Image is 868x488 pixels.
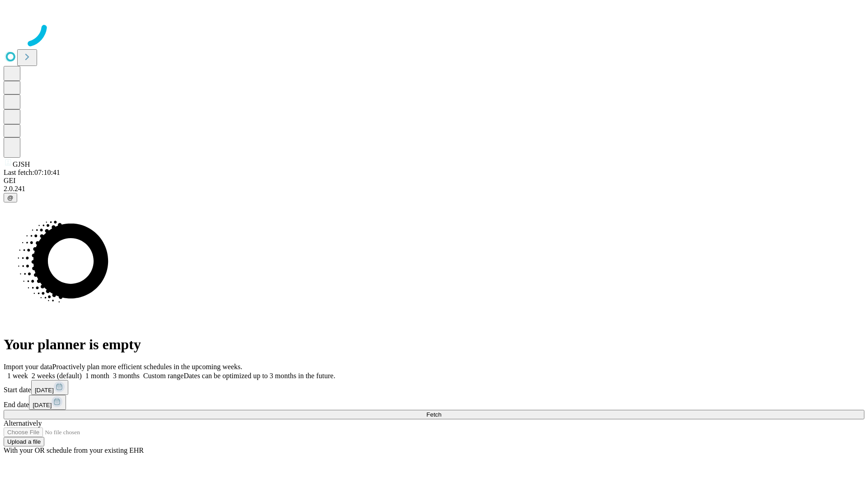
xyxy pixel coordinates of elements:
[7,372,28,380] span: 1 week
[4,446,144,454] span: With your OR schedule from your existing EHR
[4,437,44,446] button: Upload a file
[143,372,184,380] span: Custom range
[113,372,140,380] span: 3 months
[4,185,864,193] div: 2.0.241
[52,363,242,371] span: Proactively plan more efficient schedules in the upcoming weeks.
[4,336,864,353] h1: Your planner is empty
[4,395,864,410] div: End date
[35,387,54,394] span: [DATE]
[32,372,82,380] span: 2 weeks (default)
[4,363,52,371] span: Import your data
[85,372,109,380] span: 1 month
[4,380,864,395] div: Start date
[4,193,17,202] button: @
[13,160,30,168] span: GJSH
[426,411,441,418] span: Fetch
[4,169,60,176] span: Last fetch: 07:10:41
[4,177,864,185] div: GEI
[4,410,864,419] button: Fetch
[7,194,14,201] span: @
[33,402,52,408] span: [DATE]
[31,380,68,395] button: [DATE]
[29,395,66,410] button: [DATE]
[4,419,42,427] span: Alternatively
[184,372,335,380] span: Dates can be optimized up to 3 months in the future.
